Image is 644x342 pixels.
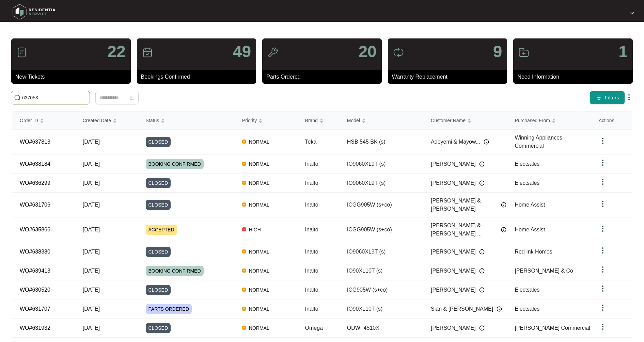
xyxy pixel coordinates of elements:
[599,178,607,186] img: dropdown arrow
[431,197,498,213] span: [PERSON_NAME] & [PERSON_NAME]
[305,306,318,312] span: Inalto
[393,47,404,58] img: icon
[339,280,423,299] td: ICG905W (s+co)
[493,44,502,60] p: 9
[599,225,607,233] img: dropdown arrow
[83,139,100,145] span: [DATE]
[146,200,171,210] span: CLOSED
[242,162,246,166] img: Vercel Logo
[146,117,159,124] span: Status
[515,227,545,232] span: Home Assist
[305,249,318,255] span: Inalto
[83,325,100,331] span: [DATE]
[305,139,317,145] span: Teka
[501,202,506,208] img: Info icon
[20,139,50,145] a: WO#637813
[233,44,251,60] p: 49
[305,287,318,293] span: Inalto
[599,304,607,312] img: dropdown arrow
[479,287,485,293] img: Info icon
[347,117,360,124] span: Model
[267,47,278,58] img: icon
[242,140,246,144] img: Vercel Logo
[20,117,38,124] span: Order ID
[146,159,204,169] span: BOOKING CONFIRMED
[515,180,539,186] span: Electsales
[242,307,246,311] img: Vercel Logo
[305,268,318,274] span: Inalto
[515,161,539,167] span: Electsales
[305,180,318,186] span: Inalto
[595,94,602,101] img: filter icon
[484,139,489,145] img: Info icon
[242,326,246,330] img: Vercel Logo
[75,112,138,130] th: Created Date
[146,285,171,295] span: CLOSED
[599,246,607,255] img: dropdown arrow
[242,288,246,292] img: Vercel Logo
[515,287,539,293] span: Electsales
[242,268,246,273] img: Vercel Logo
[146,178,171,188] span: CLOSED
[246,248,272,256] span: NORMAL
[431,222,498,238] span: [PERSON_NAME] & [PERSON_NAME] ...
[246,267,272,275] span: NORMAL
[246,160,272,168] span: NORMAL
[20,325,50,331] a: WO#631932
[83,117,111,124] span: Created Date
[479,268,485,274] img: Info icon
[423,112,506,130] th: Customer Name
[10,2,58,22] img: residentia service logo
[625,93,633,101] img: dropdown arrow
[431,267,476,275] span: [PERSON_NAME]
[339,217,423,242] td: ICGG905W (s+co)
[234,112,297,130] th: Priority
[142,47,153,58] img: icon
[515,325,590,331] span: [PERSON_NAME] Commercial
[599,323,607,331] img: dropdown arrow
[242,181,246,185] img: Vercel Logo
[497,306,502,312] img: Info icon
[599,137,607,145] img: dropdown arrow
[339,242,423,261] td: IO9060XL9T (s)
[20,227,50,232] a: WO#635866
[83,249,100,255] span: [DATE]
[22,94,87,101] input: Search by Order Id, Assignee Name, Customer Name, Brand and Model
[83,180,100,186] span: [DATE]
[431,248,476,256] span: [PERSON_NAME]
[246,138,272,146] span: NORMAL
[246,305,272,313] span: NORMAL
[83,306,100,312] span: [DATE]
[431,160,476,168] span: [PERSON_NAME]
[242,202,246,207] img: Vercel Logo
[83,202,100,208] span: [DATE]
[515,268,573,274] span: [PERSON_NAME] & Co
[431,286,476,294] span: [PERSON_NAME]
[20,180,50,186] a: WO#636299
[20,287,50,293] a: WO#630520
[246,324,272,332] span: NORMAL
[339,174,423,193] td: IO9060XL9T (s)
[146,266,204,276] span: BOOKING CONFIRMED
[515,249,552,255] span: Red Ink Homes
[599,200,607,208] img: dropdown arrow
[20,202,50,208] a: WO#631706
[141,73,256,81] p: Bookings Confirmed
[16,47,27,58] img: icon
[146,304,192,314] span: PARTS ORDERED
[618,44,628,60] p: 1
[392,73,507,81] p: Warranty Replacement
[339,261,423,280] td: IO90XL10T (s)
[517,73,633,81] p: Need Information
[138,112,234,130] th: Status
[599,265,607,274] img: dropdown arrow
[242,227,246,231] img: Vercel Logo
[479,249,485,255] img: Info icon
[83,287,100,293] span: [DATE]
[605,94,619,101] span: Filters
[83,268,100,274] span: [DATE]
[431,138,480,146] span: Adeyemi & Mayow...
[305,202,318,208] span: Inalto
[242,117,257,124] span: Priority
[20,268,50,274] a: WO#639413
